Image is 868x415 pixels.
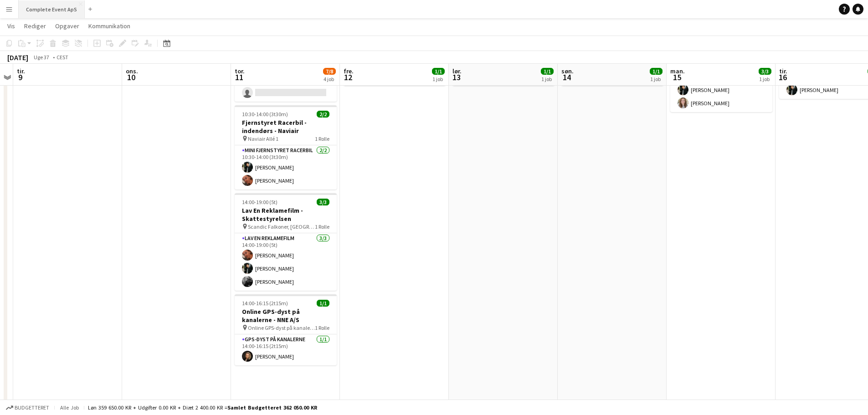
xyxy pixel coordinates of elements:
[759,76,771,82] div: 1 job
[342,72,354,82] span: 12
[248,135,278,142] span: Naviair Allé 1
[242,111,288,118] span: 10:30-14:00 (3t30m)
[669,72,685,82] span: 15
[650,76,662,82] div: 1 job
[242,300,288,307] span: 14:00-16:15 (2t15m)
[315,135,329,142] span: 1 Rolle
[324,76,335,82] div: 4 job
[235,334,337,365] app-card-role: GPS-dyst på kanalerne1/114:00-16:15 (2t15m)[PERSON_NAME]
[315,223,329,230] span: 1 Rolle
[759,68,771,75] span: 3/3
[317,300,329,307] span: 1/1
[5,403,51,413] button: Budgetteret
[235,105,337,190] app-job-card: 10:30-14:00 (3t30m)2/2Fjernstyret Racerbil - indendørs - Naviair Naviair Allé 11 RolleMini Fjerns...
[51,20,83,32] a: Opgaver
[235,118,337,135] h3: Fjernstyret Racerbil - indendørs - Naviair
[7,53,28,62] div: [DATE]
[778,72,787,82] span: 16
[30,54,53,61] span: Uge 37
[88,404,317,411] div: Løn 359 650.00 KR + Udgifter 0.00 KR + Diæt 2 400.00 KR =
[560,72,574,82] span: 14
[432,76,444,82] div: 1 job
[15,405,49,411] span: Budgetteret
[650,68,663,75] span: 1/1
[4,20,19,32] a: Vis
[88,22,130,30] span: Kommunikation
[235,206,337,223] h3: Lav En Reklamefilm - Skattestyrelsen
[235,307,337,324] h3: Online GPS-dyst på kanalerne - NNE A/S
[779,67,787,75] span: tir.
[233,72,245,82] span: 11
[56,54,68,61] div: CEST
[85,20,134,32] a: Kommunikation
[541,68,554,75] span: 1/1
[670,67,685,75] span: man.
[344,67,354,75] span: fre.
[432,68,445,75] span: 1/1
[235,145,337,190] app-card-role: Mini Fjernstyret Racerbil2/210:30-14:00 (3t30m)[PERSON_NAME][PERSON_NAME]
[19,0,85,18] button: Complete Event ApS
[17,67,25,75] span: tir.
[452,67,462,75] span: lør.
[315,324,329,331] span: 1 Rolle
[124,72,138,82] span: 10
[235,233,337,291] app-card-role: Lav En Reklamefilm3/314:00-19:00 (5t)[PERSON_NAME][PERSON_NAME][PERSON_NAME]
[15,72,25,82] span: 9
[55,22,79,30] span: Opgaver
[242,199,277,205] span: 14:00-19:00 (5t)
[7,22,15,30] span: Vis
[541,76,553,82] div: 1 job
[24,22,46,30] span: Rediger
[317,111,329,118] span: 2/2
[21,20,50,32] a: Rediger
[235,193,337,291] app-job-card: 14:00-19:00 (5t)3/3Lav En Reklamefilm - Skattestyrelsen Scandic Falkoner, [GEOGRAPHIC_DATA]1 Roll...
[235,294,337,365] app-job-card: 14:00-16:15 (2t15m)1/1Online GPS-dyst på kanalerne - NNE A/S Online GPS-dyst på kanalerne1 RolleG...
[248,324,315,331] span: Online GPS-dyst på kanalerne
[323,68,336,75] span: 7/8
[248,223,315,230] span: Scandic Falkoner, [GEOGRAPHIC_DATA]
[58,404,80,411] span: Alle job
[561,67,574,75] span: søn.
[451,72,462,82] span: 13
[235,67,245,75] span: tor.
[317,199,329,205] span: 3/3
[227,404,317,411] span: Samlet budgetteret 362 050.00 KR
[126,67,138,75] span: ons.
